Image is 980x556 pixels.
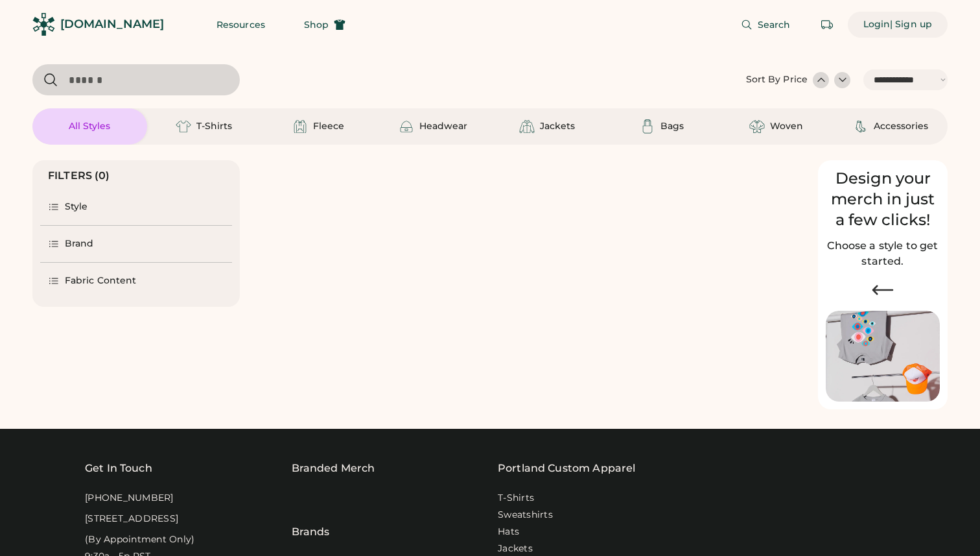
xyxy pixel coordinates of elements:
div: Login [863,18,891,31]
img: Jackets Icon [519,119,535,134]
a: T-Shirts [498,492,534,505]
div: Jackets [540,120,575,133]
div: All Styles [69,120,110,133]
div: Woven [770,120,803,133]
img: T-Shirts Icon [176,119,191,134]
div: T-Shirts [196,120,232,133]
div: Fleece [313,120,344,133]
div: Design your merch in just a few clicks! [826,168,940,230]
div: [PHONE_NUMBER] [85,492,174,505]
div: Brand [65,237,94,250]
div: Fabric Content [65,274,136,287]
img: Rendered Logo - Screens [32,13,55,36]
img: Headwear Icon [399,119,414,134]
div: [STREET_ADDRESS] [85,513,178,526]
div: (By Appointment Only) [85,533,194,546]
div: Accessories [874,120,928,133]
div: Brands [292,492,330,540]
div: [DOMAIN_NAME] [60,16,164,32]
div: Headwear [419,120,467,133]
img: Accessories Icon [853,119,869,134]
img: Fleece Icon [292,119,308,134]
div: Get In Touch [85,461,152,476]
button: Resources [201,12,281,38]
a: Portland Custom Apparel [498,461,635,476]
div: | Sign up [890,18,932,31]
a: Jackets [498,542,533,555]
div: Style [65,200,88,213]
a: Hats [498,526,519,538]
button: Retrieve an order [814,12,840,38]
img: Bags Icon [640,119,655,134]
a: Sweatshirts [498,509,553,522]
img: Image of Lisa Congdon Eye Print on T-Shirt and Hat [826,311,940,402]
div: Bags [660,120,684,133]
button: Search [725,12,806,38]
div: FILTERS (0) [48,168,110,184]
span: Search [758,20,791,29]
h2: Choose a style to get started. [826,238,940,269]
div: Branded Merch [292,461,375,476]
span: Shop [304,20,329,29]
button: Shop [288,12,361,38]
img: Woven Icon [749,119,765,134]
div: Sort By Price [746,73,808,86]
